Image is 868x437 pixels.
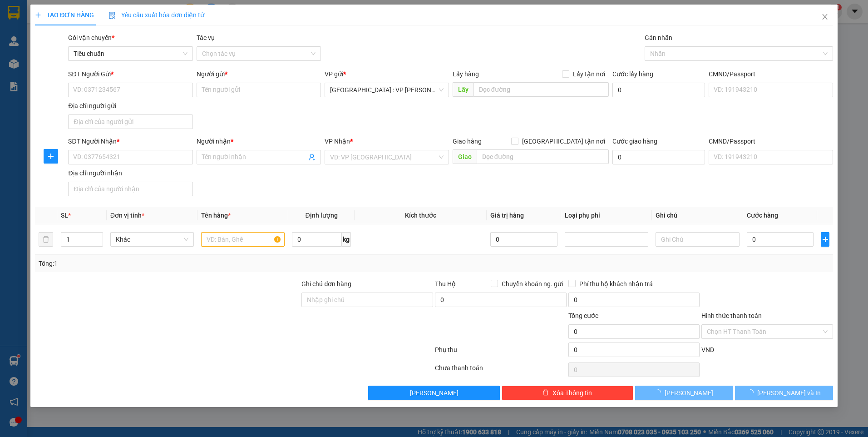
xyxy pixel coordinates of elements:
[561,207,652,224] th: Loại phụ phí
[61,212,68,219] span: SL
[747,389,757,396] span: loading
[410,388,459,398] span: [PERSON_NAME]
[701,312,762,319] label: Hình thức thanh toán
[405,212,436,219] span: Kích thước
[490,212,524,219] span: Giá trị hàng
[68,182,192,196] input: Địa chỉ của người nhận
[569,69,609,79] span: Lấy tận nơi
[490,232,557,247] input: 0
[68,34,114,41] span: Gói vận chuyển
[68,168,192,178] div: Địa chỉ người nhận
[325,138,350,145] span: VP Nhận
[821,232,829,247] button: plus
[709,136,833,146] div: CMND/Passport
[196,136,321,146] div: Người nhận
[342,232,351,247] span: kg
[576,279,656,289] span: Phí thu hộ khách nhận trả
[552,388,592,398] span: Xóa Thông tin
[812,5,838,30] button: Close
[473,82,609,97] input: Dọc đường
[821,236,829,243] span: plus
[656,232,739,247] input: Ghi Chú
[635,386,733,400] button: [PERSON_NAME]
[201,212,231,219] span: Tên hàng
[498,279,567,289] span: Chuyển khoản ng. gửi
[612,70,653,78] label: Cước lấy hàng
[110,212,144,219] span: Đơn vị tính
[196,69,321,79] div: Người gửi
[477,149,609,164] input: Dọc đường
[655,389,665,396] span: loading
[39,232,53,247] button: delete
[542,389,549,397] span: delete
[325,69,449,79] div: VP gửi
[68,114,192,129] input: Địa chỉ của người gửi
[746,212,778,219] span: Cước hàng
[518,136,609,146] span: [GEOGRAPHIC_DATA] tận nơi
[453,149,477,164] span: Giao
[612,150,705,164] input: Cước giao hàng
[108,12,116,19] img: icon
[306,212,338,219] span: Định lượng
[645,34,672,41] label: Gán nhãn
[453,138,482,145] span: Giao hàng
[757,388,821,398] span: [PERSON_NAME] và In
[709,69,833,79] div: CMND/Passport
[453,70,479,78] span: Lấy hàng
[434,363,567,379] div: Chưa thanh toán
[196,34,214,41] label: Tác vụ
[330,83,444,97] span: Hà Nội : VP Hoàng Mai
[368,386,500,400] button: [PERSON_NAME]
[308,154,316,161] span: user-add
[568,312,598,319] span: Tổng cước
[821,13,829,20] span: close
[44,153,58,160] span: plus
[701,346,714,353] span: VND
[68,101,192,111] div: Địa chỉ người gửi
[39,258,335,268] div: Tổng: 1
[301,280,351,288] label: Ghi chú đơn hàng
[612,83,705,97] input: Cước lấy hàng
[201,232,285,247] input: VD: Bàn, Ghế
[35,11,94,19] span: TẠO ĐƠN HÀNG
[35,12,41,18] span: plus
[665,388,713,398] span: [PERSON_NAME]
[108,11,204,19] span: Yêu cầu xuất hóa đơn điện tử
[44,149,58,164] button: plus
[74,47,187,60] span: Tiêu chuẩn
[735,386,833,400] button: [PERSON_NAME] và In
[434,345,567,361] div: Phụ thu
[301,293,433,307] input: Ghi chú đơn hàng
[68,69,192,79] div: SĐT Người Gửi
[68,136,192,146] div: SĐT Người Nhận
[116,233,188,246] span: Khác
[612,138,657,145] label: Cước giao hàng
[652,207,743,224] th: Ghi chú
[435,280,456,288] span: Thu Hộ
[453,82,473,97] span: Lấy
[502,386,633,400] button: deleteXóa Thông tin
